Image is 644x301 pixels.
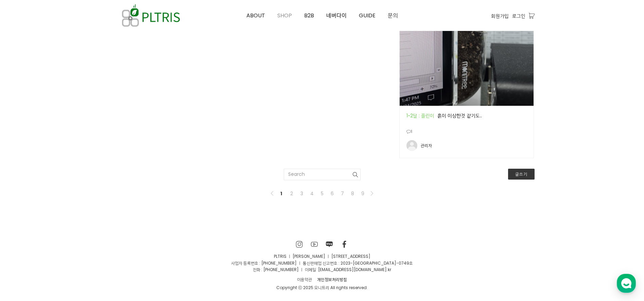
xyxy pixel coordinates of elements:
a: 홈 [2,216,45,233]
a: 개인정보처리방침 [315,275,350,283]
p: 사업자 등록번호 : [PHONE_NUMBER] ㅣ 통신판매업 신고번호 : 2023-[GEOGRAPHIC_DATA]-0749호 [110,260,535,266]
a: 9 [359,189,367,198]
a: ABOUT [240,0,271,31]
a: 5 [318,189,326,198]
a: 6 [328,189,336,198]
a: B2B [298,0,320,31]
a: 문의 [382,0,404,31]
a: 1~2달 : 플린이 [406,112,437,119]
a: 2 [288,189,296,198]
p: 전화 : [PHONE_NUMBER] ㅣ 이메일 : .kr [110,266,535,273]
a: 글쓰기 [508,169,535,180]
span: GUIDE [359,12,376,19]
a: 설정 [88,216,130,233]
span: 문의 [388,12,398,19]
a: 이용약관 [295,275,315,283]
div: 관리자 [421,143,432,148]
span: SHOP [277,12,292,19]
span: 네버다이 [326,12,347,19]
a: 회원가입 [491,12,509,20]
a: SHOP [271,0,298,31]
p: PLTRIS ㅣ [PERSON_NAME] ㅣ [STREET_ADDRESS] [110,253,535,260]
span: B2B [304,12,314,19]
a: 3 [298,189,306,198]
a: Next [368,189,376,198]
a: 대화 [45,216,88,233]
a: [EMAIL_ADDRESS][DOMAIN_NAME] [318,267,387,272]
span: 대화 [62,226,70,232]
input: search [284,169,361,180]
a: 4 [308,189,316,198]
span: 홈 [21,226,25,231]
em: 1~2달 : 플린이 [406,112,436,119]
a: 네버다이 [320,0,353,31]
a: 로그인 [512,12,525,20]
a: 1 [277,189,285,198]
a: 8 [349,189,357,198]
small: 1 [406,128,412,140]
a: 7 [338,189,347,198]
a: GUIDE [353,0,382,31]
span: 설정 [105,226,113,231]
div: 흙이 이상한것 같기도.. [406,113,527,119]
span: ABOUT [246,12,265,19]
div: Copyright ⓒ 2025 모니트리 All rights reserved. [110,284,535,291]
